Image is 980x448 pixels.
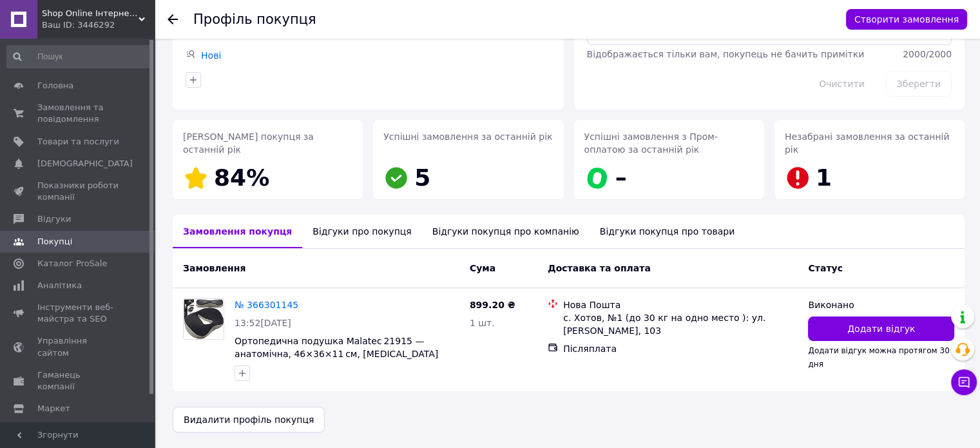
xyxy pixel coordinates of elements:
[470,300,515,310] span: 899.20 ₴
[6,45,152,68] input: Пошук
[414,164,430,191] span: 5
[37,302,119,325] span: Інструменти веб-майстра та SEO
[168,13,178,26] div: Повернутися назад
[37,213,71,225] span: Відгуки
[808,298,954,311] div: Виконано
[37,236,72,248] span: Покупці
[302,215,421,248] div: Відгуки про покупця
[42,19,155,31] div: Ваш ID: 3446292
[214,164,269,191] span: 84%
[201,50,221,61] a: Нові
[951,369,977,395] button: Чат з покупцем
[615,164,627,191] span: –
[184,299,224,339] img: Фото товару
[808,317,954,341] button: Додати відгук
[808,346,949,368] span: Додати відгук можна протягом 30 дня
[587,49,865,59] span: Відображається тільки вам, покупець не бачить примітки
[37,258,107,269] span: Каталог ProSale
[183,263,245,273] span: Замовлення
[383,131,552,142] span: Успішні замовлення за останній рік
[808,263,842,273] span: Статус
[847,322,915,335] span: Додати відгук
[193,12,316,27] h1: Профіль покупця
[785,131,950,155] span: Незабрані замовлення за останній рік
[37,180,119,203] span: Показники роботи компанії
[37,280,82,291] span: Аналітика
[548,263,651,273] span: Доставка та оплата
[37,335,119,358] span: Управління сайтом
[590,215,745,248] div: Відгуки покупця про товари
[563,342,798,355] div: Післяплата
[37,158,133,170] span: [DEMOGRAPHIC_DATA]
[37,136,119,148] span: Товари та послуги
[903,49,952,59] span: 2000 / 2000
[235,336,438,359] a: Ортопедична подушка Malatec 21915 — анатомічна, 46×36×11 см, [MEDICAL_DATA]
[173,407,325,433] button: Видалити профіль покупця
[846,9,967,30] button: Створити замовлення
[470,318,495,328] span: 1 шт.
[563,311,798,337] div: с. Хотов, №1 (до 30 кг на одно место ): ул. [PERSON_NAME], 103
[470,263,495,273] span: Cума
[422,215,590,248] div: Відгуки покупця про компанію
[37,369,119,393] span: Гаманець компанії
[37,102,119,125] span: Замовлення та повідомлення
[584,131,718,155] span: Успішні замовлення з Пром-оплатою за останній рік
[37,80,73,92] span: Головна
[235,318,291,328] span: 13:52[DATE]
[173,215,302,248] div: Замовлення покупця
[563,298,798,311] div: Нова Пошта
[183,298,224,340] a: Фото товару
[816,164,832,191] span: 1
[42,8,139,19] span: Shop Online Інтернет-магазин
[37,403,70,414] span: Маркет
[235,300,298,310] a: № 366301145
[183,131,314,155] span: [PERSON_NAME] покупця за останній рік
